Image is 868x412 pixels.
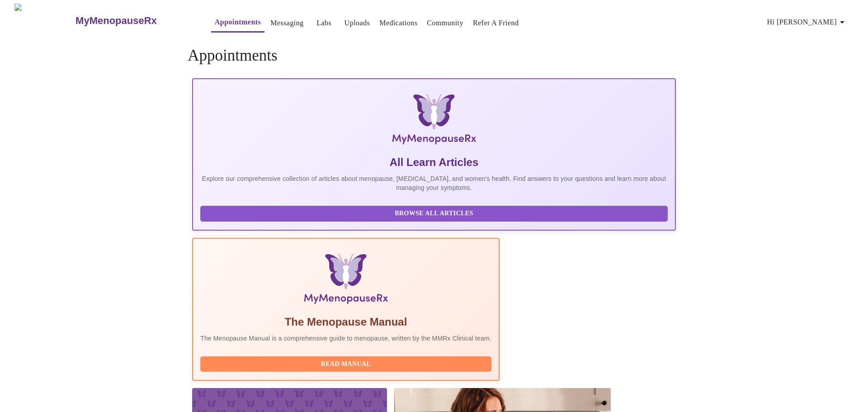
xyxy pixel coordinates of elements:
[267,14,307,32] button: Messaging
[200,209,670,217] a: Browse All Articles
[200,155,668,170] h5: All Learn Articles
[246,253,445,308] img: Menopause Manual
[341,14,374,32] button: Uploads
[270,17,303,29] a: Messaging
[473,17,519,29] a: Refer a Friend
[200,174,668,192] p: Explore our comprehensive collection of articles about menopause, [MEDICAL_DATA], and women's hea...
[200,315,491,329] h5: The Menopause Manual
[423,14,467,32] button: Community
[75,15,157,27] h3: MyMenopauseRx
[273,94,595,148] img: MyMenopauseRx Logo
[344,17,370,29] a: Uploads
[200,334,491,343] p: The Menopause Manual is a comprehensive guide to menopause, written by the MMRx Clinical team.
[767,16,848,28] span: Hi [PERSON_NAME]
[14,4,75,38] img: MyMenopauseRx Logo
[200,360,494,367] a: Read Manual
[427,17,463,29] a: Community
[209,359,482,370] span: Read Manual
[469,14,523,32] button: Refer a Friend
[379,17,417,29] a: Medications
[310,14,339,32] button: Labs
[209,208,659,219] span: Browse All Articles
[764,13,851,31] button: Hi [PERSON_NAME]
[211,13,264,33] button: Appointments
[316,17,331,29] a: Labs
[200,356,491,372] button: Read Manual
[200,206,668,222] button: Browse All Articles
[188,47,680,65] h4: Appointments
[75,5,193,37] a: MyMenopauseRx
[215,16,261,28] a: Appointments
[376,14,421,32] button: Medications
